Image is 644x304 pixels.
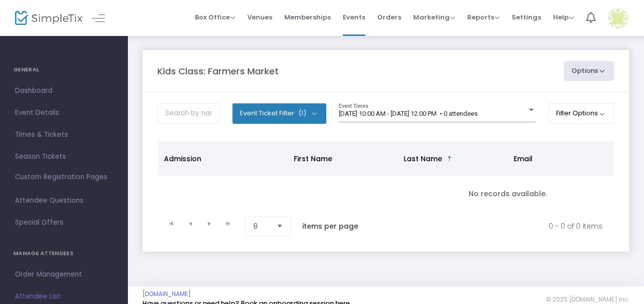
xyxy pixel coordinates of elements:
span: 8 [253,221,269,231]
span: First Name [294,154,332,164]
button: Options [564,61,615,81]
span: Settings [512,4,541,30]
button: Event Ticket Filter(1) [232,103,326,123]
span: Last Name [404,154,442,164]
span: Sortable [446,155,454,163]
span: Order Management [15,268,112,281]
span: Email [514,154,533,164]
span: [DATE] 10:00 AM - [DATE] 12:00 PM • 0 attendees [339,110,478,117]
span: Custom Registration Pages [15,172,107,182]
span: Box Office [195,12,235,22]
span: Admission [164,154,201,164]
span: Season Tickets [15,150,112,163]
m-panel-title: Kids Class: Farmers Market [157,64,279,78]
span: Marketing [413,12,455,22]
span: Attendee Questions [15,194,112,207]
kendo-pager-info: 0 - 0 of 0 items [379,216,603,236]
div: Data table [158,141,614,212]
span: Events [343,4,365,30]
input: Search by name, order number, email, ip address [157,103,220,124]
span: Help [553,12,574,22]
h4: GENERAL [13,60,114,80]
span: Dashboard [15,84,112,97]
span: Attendee List [15,290,112,303]
a: [DOMAIN_NAME] [142,290,191,298]
span: Reports [467,12,500,22]
span: Orders [377,4,401,30]
span: (1) [298,109,306,117]
span: Times & Tickets [15,128,112,141]
span: © 2025 [DOMAIN_NAME] Inc. [546,296,629,304]
span: Memberships [284,4,331,30]
span: Event Details [15,106,112,119]
label: items per page [302,221,358,231]
h4: MANAGE ATTENDEES [13,244,114,264]
span: Venues [247,4,272,30]
button: Select [273,217,287,236]
button: Filter Options [548,103,615,123]
span: Special Offers [15,216,112,229]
